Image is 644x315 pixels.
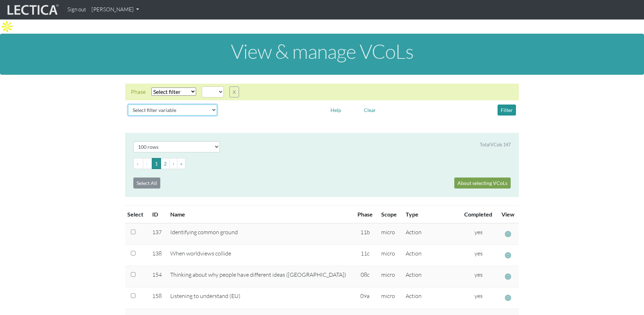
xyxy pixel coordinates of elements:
td: yes [460,287,497,309]
td: 137 [148,223,166,245]
button: Go to page 2 [161,158,170,169]
td: 138 [148,244,166,266]
span: See vcol [505,230,511,238]
td: Action [401,223,460,245]
td: micro [377,244,401,266]
td: Action [401,244,460,266]
td: 11c [353,244,377,266]
td: 11b [353,223,377,245]
td: 08c [353,266,377,287]
td: Thinking about why people have different ideas ([GEOGRAPHIC_DATA]) [166,266,353,287]
td: When worldviews collide [166,244,353,266]
td: Action [401,287,460,309]
span: See vcol [505,252,511,259]
button: X [229,86,239,97]
th: ID [148,206,166,223]
th: Phase [353,206,377,223]
td: yes [460,223,497,245]
a: About selecting VCoLs [454,178,511,189]
td: 154 [148,266,166,287]
td: yes [460,266,497,287]
td: 158 [148,287,166,309]
ul: Pagination [133,158,511,169]
div: Phase [131,88,146,96]
button: Filter [498,105,516,116]
td: micro [377,223,401,245]
button: Help [327,105,344,116]
a: Sign out [65,3,89,17]
span: See vcol [505,273,511,280]
h1: View & manage VCoLs [6,40,638,62]
button: Go to next page [170,158,177,169]
th: View [497,206,519,223]
th: Type [401,206,460,223]
td: micro [377,287,401,309]
a: Help [327,106,344,112]
th: Scope [377,206,401,223]
button: Go to last page [177,158,185,169]
td: Listening to understand (EU) [166,287,353,309]
th: Select [125,206,148,223]
td: Identifying common ground [166,223,353,245]
td: yes [460,244,497,266]
a: [PERSON_NAME] [89,3,142,17]
span: See vcol [505,294,511,302]
img: lecticalive [6,3,59,17]
td: 09a [353,287,377,309]
th: Completed [460,206,497,223]
button: Clear [361,105,379,116]
td: micro [377,266,401,287]
div: Total VCols 147 [480,141,511,148]
a: Select All [133,178,160,189]
button: Go to page 1 [152,158,161,169]
th: Name [166,206,353,223]
td: Action [401,266,460,287]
